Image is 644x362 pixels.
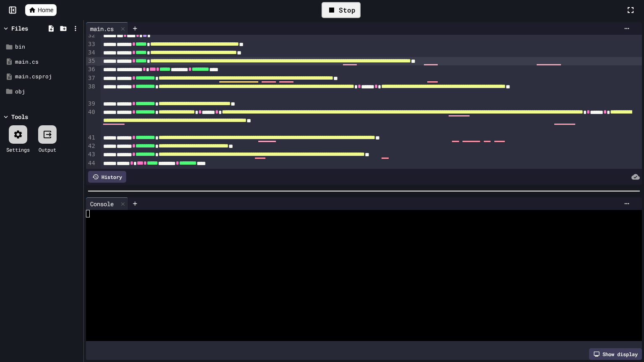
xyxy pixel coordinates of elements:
div: Output [39,146,56,153]
div: 33 [86,40,96,49]
div: 34 [86,49,96,57]
div: 40 [86,108,96,134]
span: Fold line [96,168,101,175]
div: Console [86,199,118,208]
div: Show display [589,348,642,360]
div: 39 [86,100,96,108]
div: 37 [86,74,96,83]
div: main.csproj [15,72,80,81]
div: 45 [86,168,96,176]
a: Home [25,4,57,16]
div: 43 [86,150,96,159]
div: Files [11,24,28,33]
div: bin [15,43,80,51]
div: 32 [86,31,96,40]
div: obj [15,88,80,96]
div: main.cs [86,24,118,33]
div: 41 [86,134,96,142]
span: Home [38,6,53,14]
div: 42 [86,142,96,150]
div: Tools [11,112,28,121]
div: 35 [86,57,96,65]
div: 44 [86,159,96,168]
div: main.cs [86,22,128,35]
div: 36 [86,65,96,74]
div: 38 [86,83,96,100]
div: Stop [322,2,361,18]
div: Settings [6,146,30,153]
div: History [88,171,126,183]
div: main.cs [15,58,80,66]
div: Console [86,197,128,210]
